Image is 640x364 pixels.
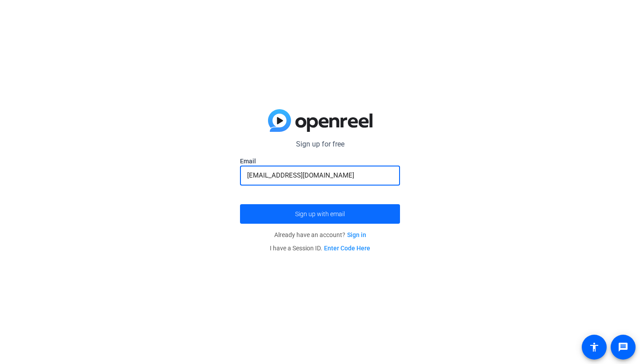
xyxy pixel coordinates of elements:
[240,157,400,166] label: Email
[274,231,366,238] span: Already have an account?
[618,342,628,352] mat-icon: message
[347,231,366,238] a: Sign in
[589,342,600,352] mat-icon: accessibility
[270,245,370,252] span: I have a Session ID.
[268,109,372,132] img: blue-gradient.svg
[240,139,400,150] p: Sign up for free
[247,170,393,181] input: Enter Email Address
[324,245,370,252] a: Enter Code Here
[240,204,400,224] button: Sign up with email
